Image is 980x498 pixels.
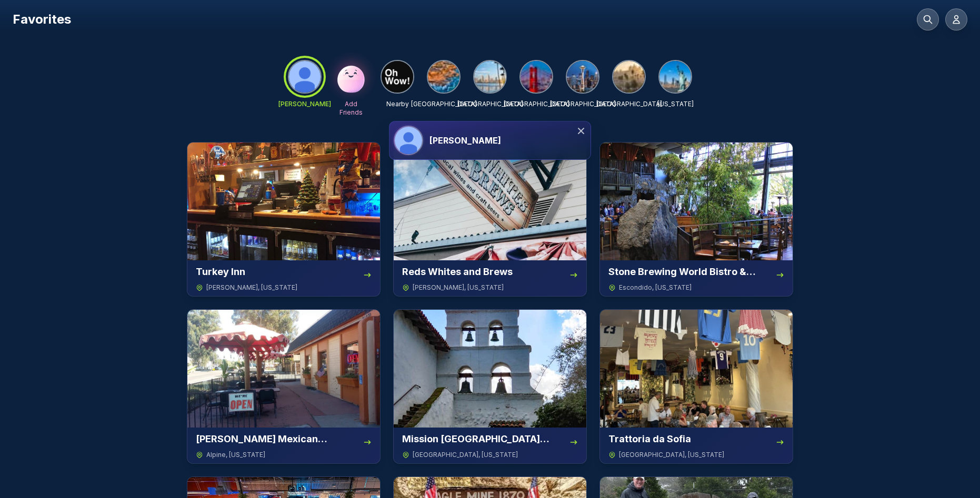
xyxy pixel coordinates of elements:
[613,61,645,93] img: Los Angeles
[428,61,459,93] img: Orange County
[395,127,422,154] img: Matthew Miller
[394,143,586,260] img: Reds Whites and Brews
[596,100,662,108] p: [GEOGRAPHIC_DATA]
[394,310,586,428] img: Mission San Diego de Alcalá
[206,283,297,292] span: [PERSON_NAME] , [US_STATE]
[402,265,513,279] h3: Reds Whites and Brews
[550,100,616,108] p: [GEOGRAPHIC_DATA]
[334,100,368,117] p: Add Friends
[457,100,523,108] p: [GEOGRAPHIC_DATA]
[334,60,368,94] img: Add Friends
[187,143,380,260] img: Turkey Inn
[413,451,518,459] span: [GEOGRAPHIC_DATA] , [US_STATE]
[382,61,413,93] img: Nearby
[196,432,363,446] h3: [PERSON_NAME] Mexican Restaurant
[411,100,477,108] p: [GEOGRAPHIC_DATA]
[600,310,793,428] img: Trattoria da Sofia
[187,310,380,428] img: Al Pancho's Mexican Restaurant
[521,61,552,93] img: San Francisco
[429,134,501,147] h3: [PERSON_NAME]
[196,265,245,279] h3: Turkey Inn
[504,100,569,108] p: [GEOGRAPHIC_DATA]
[206,451,265,459] span: Alpine , [US_STATE]
[567,61,598,93] img: Seattle
[608,432,691,446] h3: Trattoria da Sofia
[474,61,506,93] img: San Diego
[619,451,724,459] span: [GEOGRAPHIC_DATA] , [US_STATE]
[402,432,569,446] h3: Mission [GEOGRAPHIC_DATA][PERSON_NAME]
[413,283,504,292] span: [PERSON_NAME] , [US_STATE]
[657,100,694,108] p: [US_STATE]
[13,11,71,28] h1: Favorites
[619,283,692,292] span: Escondido , [US_STATE]
[608,265,776,279] h3: Stone Brewing World Bistro & Gardens
[600,143,793,260] img: Stone Brewing World Bistro & Gardens
[659,61,691,93] img: New York
[278,100,331,108] p: [PERSON_NAME]
[386,100,409,108] p: Nearby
